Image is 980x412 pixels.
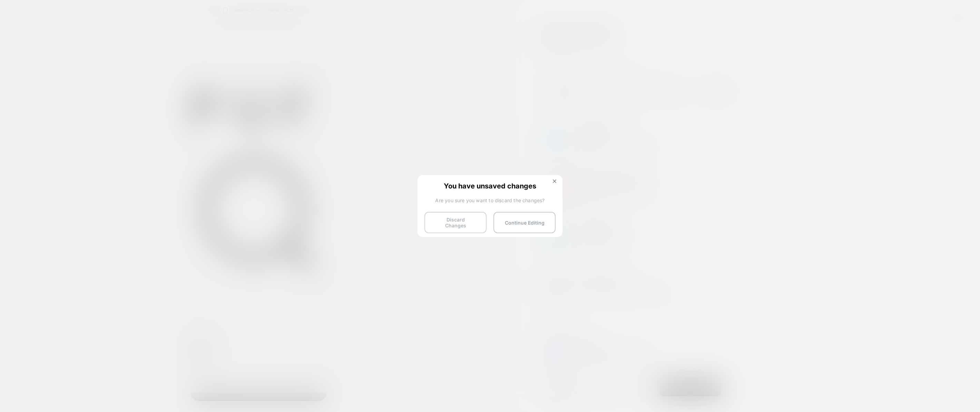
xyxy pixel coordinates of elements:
span: You have unsaved changes [424,182,556,189]
span: Are you sure you want to discard the changes? [424,197,556,203]
span: 0 [3,339,5,342]
summary: Menu [14,350,137,358]
span: Cart [5,333,13,338]
span: 0 item [6,339,16,342]
button: Continue Editing [493,212,556,233]
img: close [553,179,556,183]
button: Discard Changes [424,212,487,233]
